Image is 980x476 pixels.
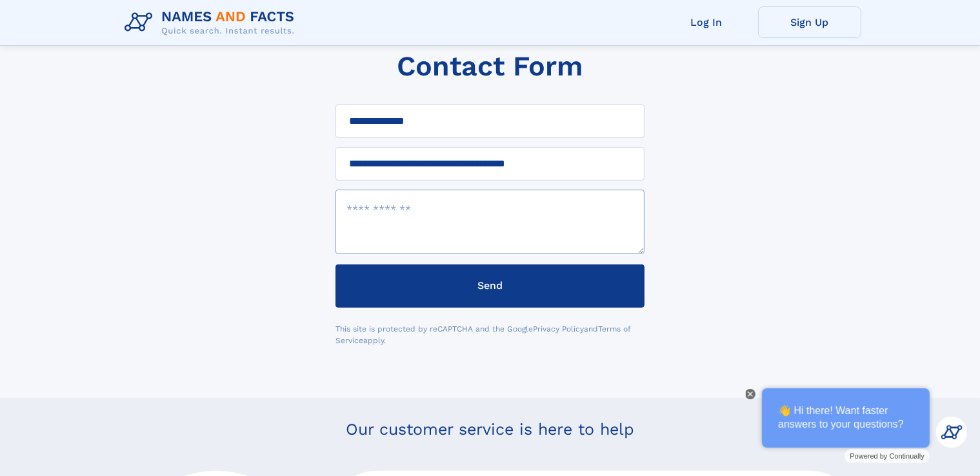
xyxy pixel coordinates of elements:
[335,324,631,345] a: Terms of Service
[655,6,758,38] a: Log In
[335,264,645,308] button: Send
[850,452,925,460] span: Powered by Continually
[748,392,753,397] img: Close
[533,324,584,333] a: Privacy Policy
[845,449,930,463] a: Powered by Continually
[758,6,861,38] a: Sign Up
[936,417,967,448] img: Kevin
[119,398,861,461] p: Our customer service is here to help
[397,50,583,82] h1: Contact Form
[335,323,645,346] div: This site is protected by reCAPTCHA and the Google and apply.
[119,5,305,40] img: Logo Names and Facts
[762,388,930,448] div: 👋 Hi there! Want faster answers to your questions?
